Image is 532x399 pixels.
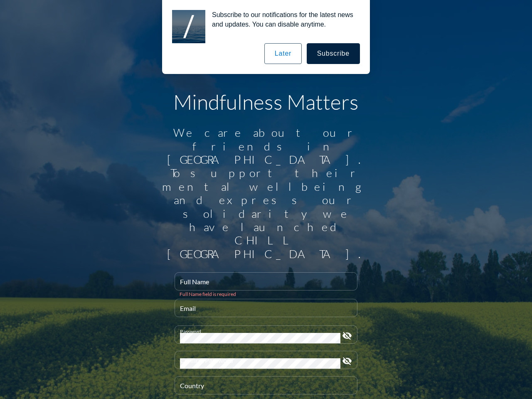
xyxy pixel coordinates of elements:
[180,333,340,343] input: Password
[172,10,205,43] img: notification icon
[180,358,340,369] input: Confirm Password
[180,306,352,317] input: Email
[342,331,352,341] i: visibility_off
[264,43,302,64] button: Later
[158,89,374,114] h1: Mindfulness Matters
[158,126,374,261] div: We care about our friends in [GEOGRAPHIC_DATA]. To support their mental wellbeing and express our...
[180,280,352,290] input: Full Name
[180,384,352,394] input: Country
[342,356,352,366] i: visibility_off
[180,291,352,297] div: Full Name field is required
[205,10,360,29] div: Subscribe to our notifications for the latest news and updates. You can disable anytime.
[307,43,360,64] button: Subscribe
